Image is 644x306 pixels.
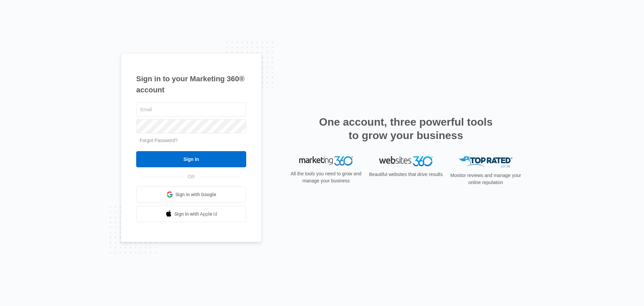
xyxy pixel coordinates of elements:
[140,138,178,143] a: Forgot Password?
[136,151,246,167] input: Sign In
[379,156,433,166] img: Websites 360
[368,171,443,178] p: Beautiful websites that drive results
[317,115,495,142] h2: One account, three powerful tools to grow your business
[174,211,217,218] span: Sign in with Apple Id
[288,170,364,184] p: All the tools you need to grow and manage your business
[175,191,216,198] span: Sign in with Google
[136,73,246,95] h1: Sign in to your Marketing 360® account
[136,206,246,222] a: Sign in with Apple Id
[136,186,246,203] a: Sign in with Google
[299,156,353,166] img: Marketing 360
[459,156,513,167] img: Top Rated Local
[136,102,246,117] input: Email
[183,173,200,180] span: OR
[448,172,523,186] p: Monitor reviews and manage your online reputation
